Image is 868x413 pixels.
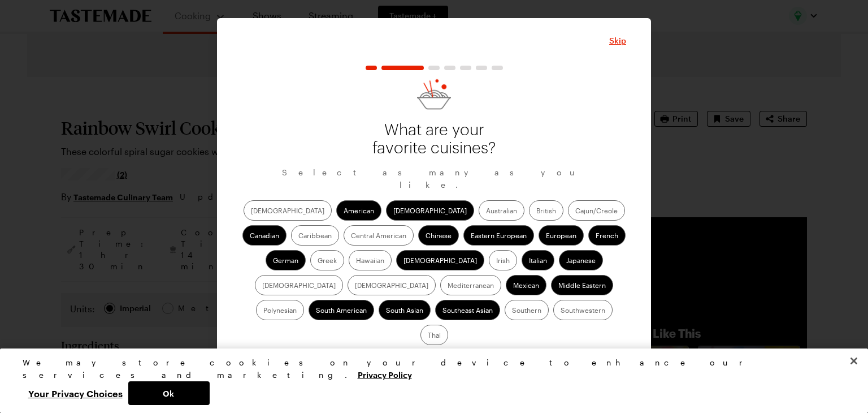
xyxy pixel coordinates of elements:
label: [DEMOGRAPHIC_DATA] [348,275,436,295]
label: Cajun/Creole [568,200,625,221]
label: Southeast Asian [435,300,500,320]
label: Chinese [418,225,459,246]
label: Central American [344,225,414,246]
label: British [529,200,563,221]
label: Greek [310,250,344,270]
label: [DEMOGRAPHIC_DATA] [244,200,332,221]
label: South Asian [379,300,431,320]
label: Japanese [559,250,603,270]
div: We may store cookies on your device to enhance our services and marketing. [23,356,836,381]
label: French [588,225,626,246]
label: Caribbean [291,225,339,246]
label: Polynesian [256,300,304,320]
p: Select as many as you like. [242,166,626,191]
a: More information about your privacy, opens in a new tab [358,369,412,380]
label: Southern [505,300,549,320]
button: Close [609,35,626,46]
button: Your Privacy Choices [23,381,128,405]
label: Southwestern [553,300,613,320]
label: Canadian [242,225,287,246]
label: [DEMOGRAPHIC_DATA] [386,200,474,221]
button: Close [841,349,866,373]
label: Eastern European [463,225,534,246]
label: Hawaiian [349,250,392,270]
div: Privacy [23,356,836,405]
label: Australian [479,200,524,221]
span: Skip [609,35,626,46]
p: What are your favorite cuisines? [366,121,502,157]
label: South American [309,300,374,320]
label: Mediterranean [440,275,501,295]
label: Mexican [506,275,546,295]
label: Irish [489,250,517,270]
label: Middle Eastern [551,275,613,295]
label: [DEMOGRAPHIC_DATA] [396,250,484,270]
label: Italian [522,250,554,270]
label: American [336,200,381,221]
label: German [266,250,306,270]
button: Ok [128,381,210,405]
label: Thai [420,325,448,345]
label: [DEMOGRAPHIC_DATA] [255,275,343,295]
label: European [539,225,584,246]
